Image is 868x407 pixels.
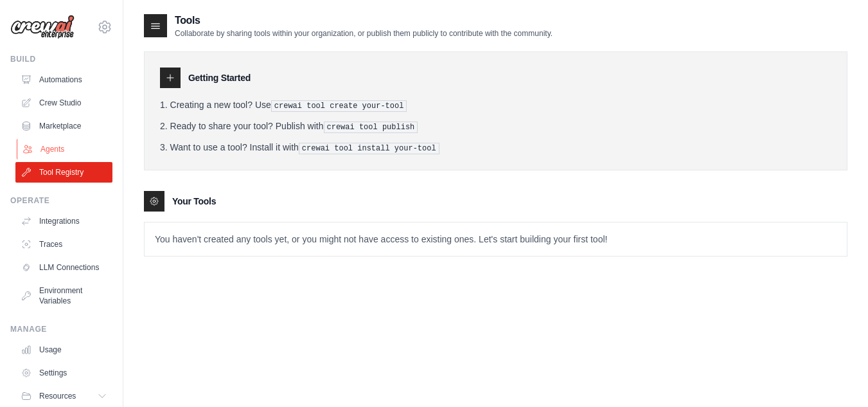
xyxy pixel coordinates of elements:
h3: Your Tools [172,195,216,208]
a: Environment Variables [15,280,112,311]
a: Marketplace [15,116,112,136]
a: Agents [17,139,114,159]
div: Manage [10,324,112,334]
a: Integrations [15,211,112,231]
p: Collaborate by sharing tools within your organization, or publish them publicly to contribute wit... [175,28,553,39]
button: Resources [15,386,112,406]
span: Resources [39,391,76,401]
pre: crewai tool install your-tool [299,143,439,154]
li: Want to use a tool? Install it with [160,141,831,154]
a: Automations [15,69,112,90]
a: Settings [15,363,112,383]
a: LLM Connections [15,257,112,278]
a: Traces [15,234,112,255]
img: Logo [10,15,75,39]
h2: Tools [175,13,553,28]
pre: crewai tool publish [324,122,418,133]
a: Crew Studio [15,93,112,113]
li: Ready to share your tool? Publish with [160,120,831,133]
a: Tool Registry [15,162,112,183]
div: Build [10,54,112,64]
a: Usage [15,339,112,360]
div: Operate [10,195,112,206]
h3: Getting Started [188,71,251,84]
p: You haven't created any tools yet, or you might not have access to existing ones. Let's start bui... [145,222,847,256]
pre: crewai tool create your-tool [271,100,407,112]
li: Creating a new tool? Use [160,98,831,112]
